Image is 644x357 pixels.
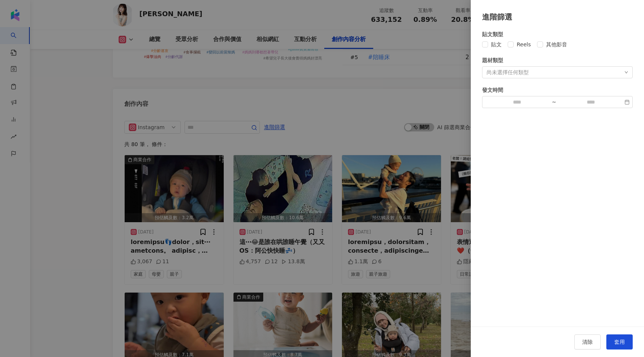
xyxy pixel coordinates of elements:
[543,40,570,49] span: 其他影音
[482,86,633,94] div: 發文時間
[482,11,633,23] div: 進階篩選
[482,30,633,38] div: 貼文類型
[614,339,625,345] span: 套用
[624,70,628,74] span: down
[514,40,534,49] span: Reels
[488,40,505,49] span: 貼文
[482,56,633,64] div: 題材類型
[574,334,601,349] button: 清除
[606,334,633,349] button: 套用
[487,69,529,75] div: 尚未選擇任何類型
[582,339,593,345] span: 清除
[549,99,559,105] div: ~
